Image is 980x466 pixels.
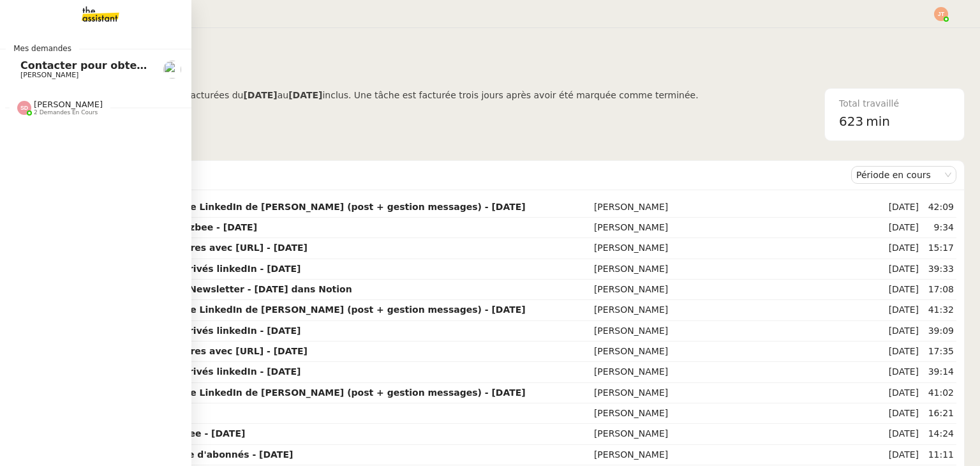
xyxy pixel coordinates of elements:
strong: 10h30 Gestion du compte LinkedIn de [PERSON_NAME] (post + gestion messages) - [DATE] [67,202,526,212]
td: 15:17 [921,238,956,259]
td: [DATE] [881,280,921,300]
td: [DATE] [881,197,921,218]
strong: 10h30 Gestion du compte LinkedIn de [PERSON_NAME] (post + gestion messages) - [DATE] [67,304,526,315]
td: 39:14 [921,362,956,382]
td: [PERSON_NAME] [591,259,881,280]
td: 11:11 [921,445,956,465]
td: [DATE] [881,424,921,444]
span: 623 [839,114,863,129]
td: [DATE] [881,383,921,403]
b: [DATE] [243,90,277,100]
div: Demandes [64,162,851,188]
span: inclus. Une tâche est facturée trois jours après avoir été marquée comme terminée. [322,90,698,100]
td: [PERSON_NAME] [591,424,881,444]
td: 16:21 [921,403,956,424]
b: [DATE] [288,90,322,100]
td: [PERSON_NAME] [591,218,881,238]
td: [PERSON_NAME] [591,238,881,259]
td: 41:02 [921,383,956,403]
td: [DATE] [881,300,921,320]
td: [DATE] [881,403,921,424]
td: [DATE] [881,218,921,238]
strong: Mise à jour des liens de Newsletter - [DATE] dans Notion [67,284,352,294]
td: [PERSON_NAME] [591,362,881,382]
td: [PERSON_NAME] [591,280,881,300]
td: [PERSON_NAME] [591,300,881,320]
span: Mes demandes [6,42,79,55]
span: 2 demandes en cours [34,109,98,116]
td: [DATE] [881,342,921,362]
td: 17:08 [921,280,956,300]
span: Contacter pour obtenir un RIB [20,59,193,71]
td: 41:32 [921,300,956,320]
td: [DATE] [881,445,921,465]
td: [DATE] [881,321,921,342]
strong: 10h30 Gestion du compte LinkedIn de [PERSON_NAME] (post + gestion messages) - [DATE] [67,387,526,398]
td: [PERSON_NAME] [591,197,881,218]
img: svg [934,7,948,21]
span: au [278,90,288,100]
td: [PERSON_NAME] [591,342,881,362]
img: users%2FdHO1iM5N2ObAeWsI96eSgBoqS9g1%2Favatar%2Fdownload.png [163,61,181,79]
td: 14:24 [921,424,956,444]
span: [PERSON_NAME] [20,71,78,79]
nz-select-item: Période en cours [856,167,951,183]
td: 42:09 [921,197,956,218]
td: 9:34 [921,218,956,238]
td: 39:09 [921,321,956,342]
img: svg [17,101,31,115]
div: Total travaillé [839,96,950,111]
td: [DATE] [881,259,921,280]
td: [PERSON_NAME] [591,383,881,403]
td: [PERSON_NAME] [591,445,881,465]
td: [PERSON_NAME] [591,321,881,342]
span: min [866,111,890,132]
td: 17:35 [921,342,956,362]
td: [DATE] [881,238,921,259]
td: [DATE] [881,362,921,382]
td: [PERSON_NAME] [591,403,881,424]
span: [PERSON_NAME] [34,100,103,109]
td: 39:33 [921,259,956,280]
